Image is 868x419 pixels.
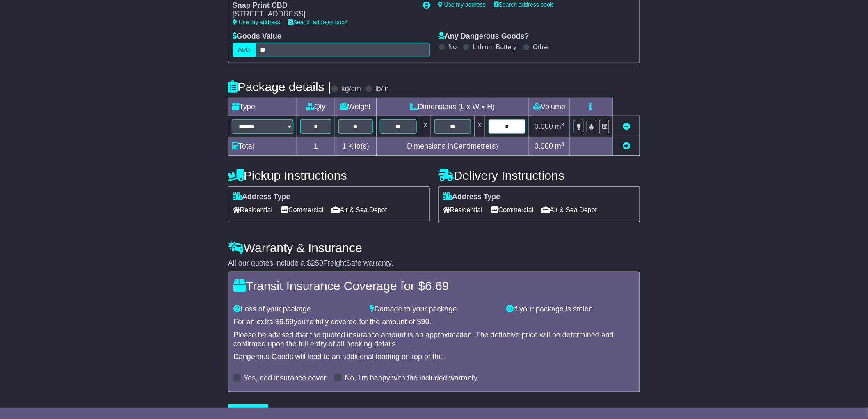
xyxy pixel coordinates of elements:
label: Other [533,43,549,51]
sup: 3 [561,121,564,128]
span: Residential [443,204,482,216]
div: All our quotes include a $ FreightSafe warranty. [228,259,640,268]
td: Dimensions (L x W x H) [376,98,529,116]
span: 1 [342,142,346,150]
label: Goods Value [233,32,281,41]
h4: Warranty & Insurance [228,241,640,254]
div: Please be advised that the quoted insurance amount is an approximation. The definitive price will... [233,331,635,348]
td: Weight [335,98,377,116]
label: No, I'm happy with the included warranty [345,374,477,383]
span: Commercial [491,204,533,216]
span: 90 [421,318,429,326]
div: Damage to your package [366,305,503,314]
a: Use my address [438,1,486,8]
a: Search address book [288,19,347,25]
h4: Package details | [228,80,331,94]
label: Address Type [443,192,500,201]
td: 1 [297,137,335,156]
h4: Transit Insurance Coverage for $ [233,279,635,293]
td: x [475,116,485,137]
span: Commercial [281,204,323,216]
a: Add new item [623,142,630,150]
div: Loss of your package [229,305,366,314]
a: Remove this item [623,122,630,131]
label: kg/cm [341,85,361,94]
td: Volume [529,98,570,116]
div: Dangerous Goods will lead to an additional loading on top of this. [233,353,635,362]
h4: Pickup Instructions [228,169,430,182]
label: Lithium Battery [473,43,517,51]
a: Search address book [494,1,553,8]
div: For an extra $ you're fully covered for the amount of $ . [233,318,635,327]
label: Any Dangerous Goods? [438,32,529,41]
span: 6.69 [279,318,294,326]
span: 6.69 [425,279,449,293]
td: Total [228,137,297,156]
label: Address Type [233,192,290,201]
span: m [555,142,564,150]
label: No [448,43,457,51]
sup: 3 [561,141,564,147]
label: AUD [233,43,256,57]
span: 0.000 [535,142,553,150]
td: Type [228,98,297,116]
div: [STREET_ADDRESS] [233,10,415,19]
span: Residential [233,204,272,216]
label: lb/in [375,85,389,94]
a: Use my address [233,19,280,25]
span: 250 [311,259,323,267]
td: Qty [297,98,335,116]
div: Snap Print CBD [233,1,415,10]
td: x [420,116,431,137]
td: Dimensions in Centimetre(s) [376,137,529,156]
button: Get Quotes [228,404,268,419]
div: If your package is stolen [502,305,639,314]
span: m [555,122,564,131]
label: Yes, add insurance cover [244,374,326,383]
span: 0.000 [535,122,553,131]
span: Air & Sea Depot [332,204,387,216]
h4: Delivery Instructions [438,169,640,182]
td: Kilo(s) [335,137,377,156]
span: Air & Sea Depot [542,204,597,216]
